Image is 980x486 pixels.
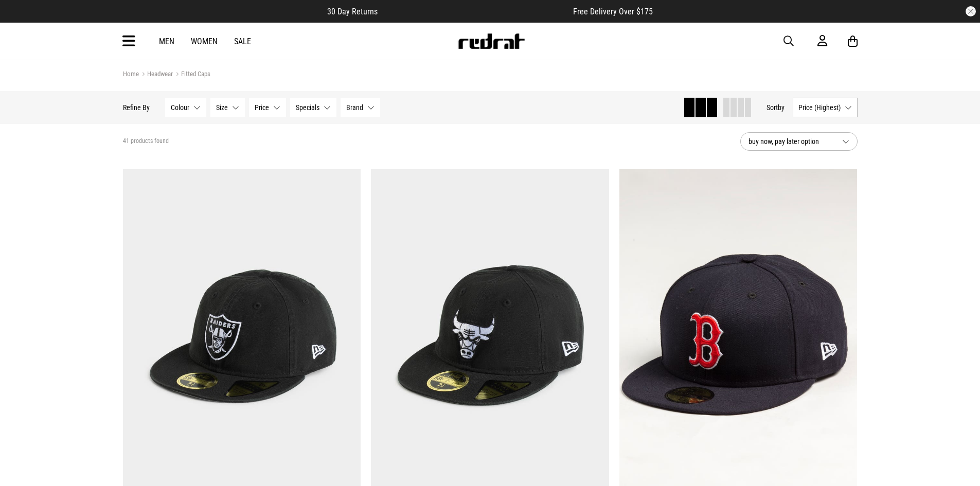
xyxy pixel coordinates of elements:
[573,7,653,16] span: Free Delivery Over $175
[171,103,189,112] span: Colour
[778,103,785,112] span: by
[216,103,228,112] span: Size
[457,33,525,49] img: Redrat logo
[123,70,139,78] a: Home
[191,37,218,46] a: Women
[173,70,210,80] a: Fitted Caps
[210,98,245,117] button: Size
[165,98,206,117] button: Colour
[398,6,553,16] iframe: Customer reviews powered by Trustpilot
[139,70,173,80] a: Headwear
[8,4,39,35] button: Open LiveChat chat widget
[123,137,169,146] span: 41 products found
[749,135,834,148] span: buy now, pay later option
[123,103,150,112] p: Refine By
[327,7,378,16] span: 30 Day Returns
[793,98,858,117] button: Price (Highest)
[767,101,785,114] button: Sortby
[740,132,858,151] button: buy now, pay later option
[255,103,269,112] span: Price
[290,98,336,117] button: Specials
[798,103,841,112] span: Price (Highest)
[296,103,319,112] span: Specials
[341,98,380,117] button: Brand
[234,37,251,46] a: Sale
[249,98,286,117] button: Price
[346,103,363,112] span: Brand
[159,37,174,46] a: Men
